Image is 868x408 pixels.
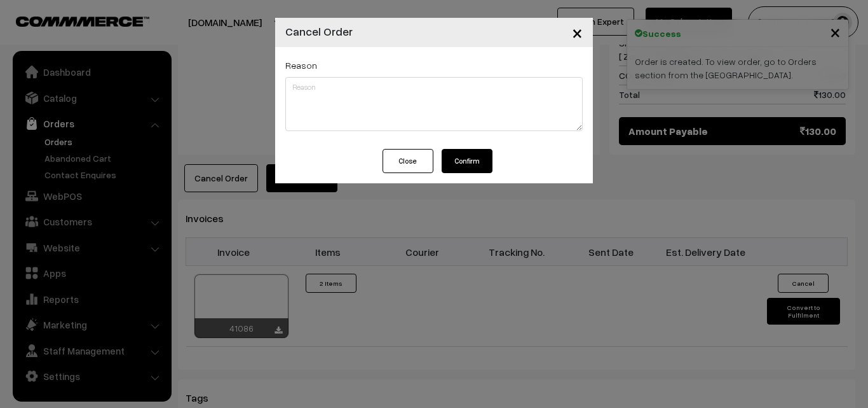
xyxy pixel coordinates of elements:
[562,13,593,52] button: Close
[572,20,583,44] span: ×
[285,23,353,40] h4: Cancel Order
[285,59,317,72] label: Reason
[383,149,433,173] button: Close
[442,149,492,173] button: Confirm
